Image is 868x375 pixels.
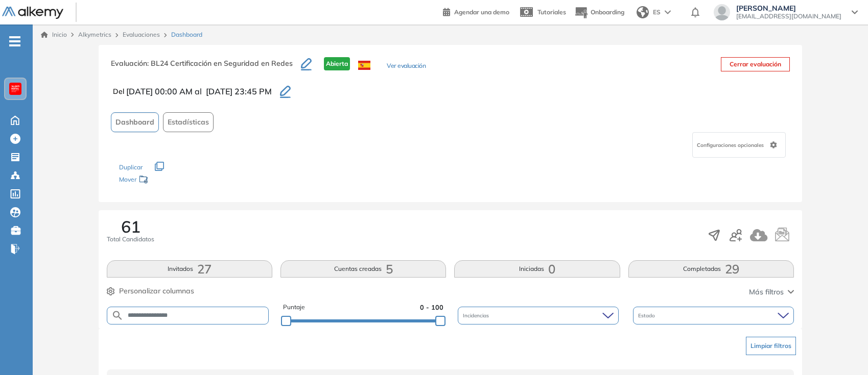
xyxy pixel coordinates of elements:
button: Cerrar evaluación [721,57,790,71]
a: Agendar una demo [443,5,509,17]
button: Dashboard [111,112,159,132]
span: : BL24 Certificación en Seguridad en Redes [147,59,293,68]
button: Estadísticas [163,112,214,132]
span: Del [113,86,124,97]
button: Onboarding [574,2,624,23]
span: 61 [121,218,140,235]
span: Tutoriales [537,8,566,16]
span: [DATE] 00:00 AM [126,85,193,97]
span: Personalizar columnas [119,286,194,296]
span: [PERSON_NAME] [736,4,841,12]
span: Incidencias [463,312,491,319]
img: https://assets.alkemy.org/workspaces/620/d203e0be-08f6-444b-9eae-a92d815a506f.png [11,85,19,93]
span: Abierta [324,57,350,70]
button: Limpiar filtros [746,337,796,355]
span: Puntaje [283,303,305,312]
img: SEARCH_ALT [111,309,124,322]
span: Agendar una demo [454,8,509,16]
button: Ver evaluación [387,61,426,72]
a: Evaluaciones [123,31,160,38]
img: world [637,6,649,18]
span: Dashboard [115,117,154,128]
h3: Evaluación [111,57,301,79]
span: Estado [638,312,657,319]
span: [DATE] 23:45 PM [206,85,272,97]
span: al [195,85,202,97]
span: Duplicar [119,163,143,171]
div: Incidencias [458,307,619,324]
button: Invitados27 [107,260,272,278]
span: [EMAIL_ADDRESS][DOMAIN_NAME] [736,12,841,20]
span: ES [653,8,661,17]
button: Iniciadas0 [454,260,620,278]
a: Inicio [41,30,67,39]
span: Alkymetrics [78,31,111,38]
i: - [9,40,20,42]
img: arrow [665,10,671,14]
span: Dashboard [171,30,202,39]
span: Estadísticas [168,117,209,128]
div: Configuraciones opcionales [692,132,786,158]
span: 0 - 100 [420,303,443,312]
button: Personalizar columnas [107,286,194,296]
span: Total Candidatos [107,235,154,244]
button: Completadas29 [628,260,794,278]
div: Mover [119,171,221,190]
img: Logo [2,7,63,19]
div: Estado [633,307,794,324]
span: Más filtros [749,287,784,297]
img: ESP [358,61,370,70]
span: Onboarding [591,8,624,16]
button: Cuentas creadas5 [280,260,446,278]
span: Configuraciones opcionales [697,141,766,149]
button: Más filtros [749,287,794,297]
